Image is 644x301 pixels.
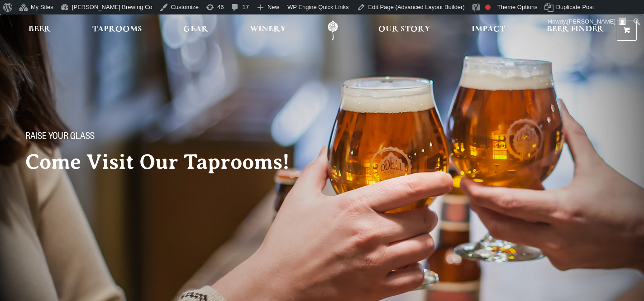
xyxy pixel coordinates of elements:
[545,14,630,29] a: Howdy,
[567,18,615,25] span: [PERSON_NAME]
[372,20,436,41] a: Our Story
[316,20,350,41] a: Odell Home
[23,20,57,41] a: Beer
[472,26,505,33] span: Impact
[378,26,430,33] span: Our Story
[29,26,51,33] span: Beer
[183,26,208,33] span: Gear
[25,132,95,143] span: Raise your glass
[92,26,142,33] span: Taprooms
[250,26,286,33] span: Winery
[25,151,308,173] h2: Come Visit Our Taprooms!
[86,20,148,41] a: Taprooms
[541,20,610,41] a: Beer Finder
[547,26,604,33] span: Beer Finder
[466,20,511,41] a: Impact
[177,20,214,41] a: Gear
[244,20,292,41] a: Winery
[485,5,491,10] div: Focus keyphrase not set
